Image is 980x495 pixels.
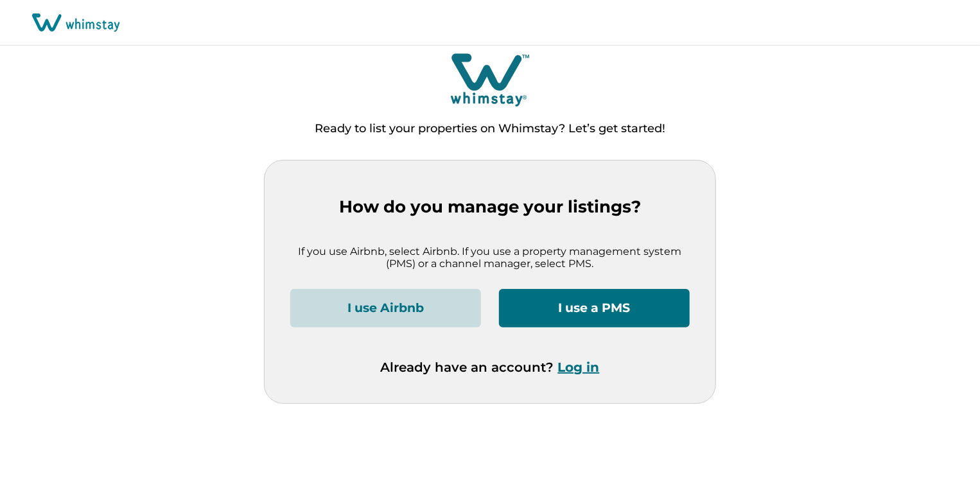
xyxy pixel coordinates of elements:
[558,360,600,375] button: Log in
[290,197,690,217] p: How do you manage your listings?
[499,289,690,327] button: I use a PMS
[315,123,665,135] p: Ready to list your properties on Whimstay? Let’s get started!
[290,245,690,270] p: If you use Airbnb, select Airbnb. If you use a property management system (PMS) or a channel mana...
[381,360,600,375] p: Already have an account?
[290,289,481,327] button: I use Airbnb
